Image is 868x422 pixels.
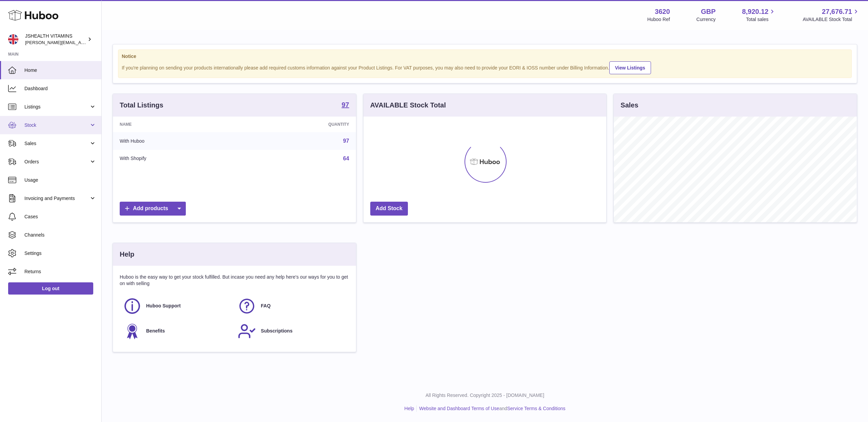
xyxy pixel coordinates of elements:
[113,150,244,167] td: With Shopify
[507,406,566,411] a: Service Terms & Conditions
[24,250,96,257] span: Settings
[341,101,349,108] strong: 97
[107,392,863,399] p: All Rights Reserved. Copyright 2025 - [DOMAIN_NAME]
[655,7,670,16] strong: 3620
[24,268,96,275] span: Returns
[25,40,136,45] span: [PERSON_NAME][EMAIL_ADDRESS][DOMAIN_NAME]
[123,297,231,315] a: Huboo Support
[417,405,565,412] li: and
[370,202,408,216] a: Add Stock
[24,159,89,165] span: Orders
[24,122,89,128] span: Stock
[24,214,96,220] span: Cases
[803,7,860,23] a: 27,676.71 AVAILABLE Stock Total
[370,101,446,110] h3: AVAILABLE Stock Total
[405,406,414,411] a: Help
[146,328,165,334] span: Benefits
[123,322,231,340] a: Benefits
[609,61,651,74] a: View Listings
[701,7,715,16] strong: GBP
[25,33,86,46] div: JSHEALTH VITAMINS
[620,101,638,110] h3: Sales
[120,202,186,216] a: Add products
[343,156,349,161] a: 64
[822,7,852,16] span: 27,676.71
[803,16,860,23] span: AVAILABLE Stock Total
[24,67,96,74] span: Home
[24,232,96,238] span: Channels
[746,16,776,23] span: Total sales
[146,303,181,309] span: Huboo Support
[122,53,848,60] strong: Notice
[120,274,349,287] p: Huboo is the easy way to get your stock fulfilled. But incase you need any help here's our ways f...
[647,16,670,23] div: Huboo Ref
[244,117,356,132] th: Quantity
[742,7,769,16] span: 8,920.12
[113,117,244,132] th: Name
[238,297,346,315] a: FAQ
[8,282,93,295] a: Log out
[8,34,18,44] img: francesca@jshealthvitamins.com
[122,60,848,74] div: If you're planning on sending your products internationally please add required customs informati...
[120,101,163,110] h3: Total Listings
[261,303,271,309] span: FAQ
[419,406,499,411] a: Website and Dashboard Terms of Use
[24,85,96,92] span: Dashboard
[238,322,346,340] a: Subscriptions
[343,138,349,144] a: 97
[113,132,244,150] td: With Huboo
[261,328,292,334] span: Subscriptions
[696,16,716,23] div: Currency
[341,101,349,109] a: 97
[120,250,134,259] h3: Help
[742,7,776,23] a: 8,920.12 Total sales
[24,195,89,202] span: Invoicing and Payments
[24,140,89,147] span: Sales
[24,104,89,110] span: Listings
[24,177,96,183] span: Usage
